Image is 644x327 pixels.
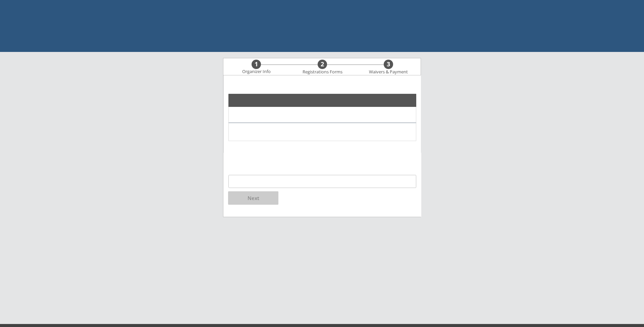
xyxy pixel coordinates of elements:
div: 2 [318,61,327,68]
div: 3 [384,61,393,68]
div: Registrations Forms [299,69,345,75]
div: 1 [252,61,261,68]
div: Organizer Info [238,69,275,74]
div: Waivers & Payment [365,69,412,75]
button: Next [228,191,278,205]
